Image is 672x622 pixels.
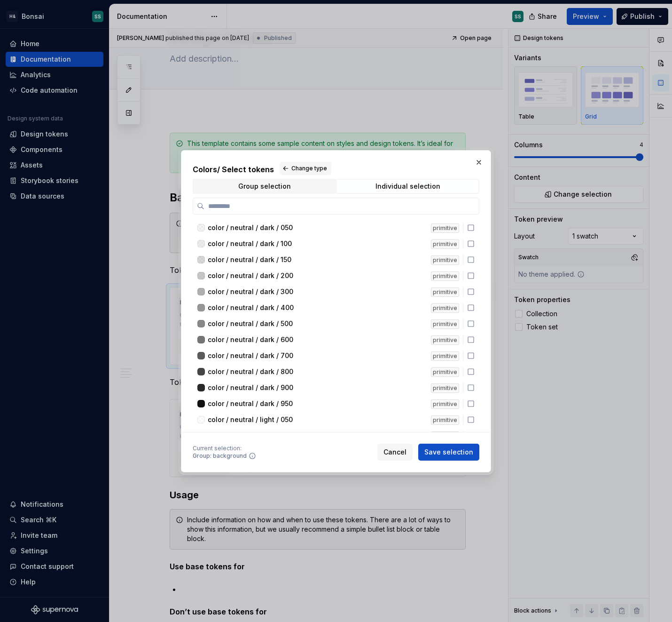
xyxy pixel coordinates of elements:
[208,303,294,312] span: color / neutral / dark / 400
[208,287,293,296] span: color / neutral / dark / 300
[431,239,459,249] div: primitive
[431,399,459,409] div: primitive
[383,447,406,457] span: Cancel
[208,351,293,360] span: color / neutral / dark / 700
[431,431,459,441] div: primitive
[431,303,459,313] div: primitive
[377,444,413,461] button: Cancel
[431,271,459,281] div: primitive
[208,383,293,392] span: color / neutral / dark / 900
[193,445,256,452] div: Current selection :
[431,319,459,329] div: primitive
[431,351,459,361] div: primitive
[431,335,459,345] div: primitive
[431,223,459,233] div: primitive
[208,239,292,248] span: color / neutral / dark / 100
[193,452,247,460] div: Group: background
[238,183,291,190] div: Group selection
[424,447,473,457] span: Save selection
[208,223,293,232] span: color / neutral / dark / 050
[431,383,459,393] div: primitive
[431,255,459,265] div: primitive
[208,431,292,440] span: color / neutral / light / 100
[431,287,459,297] div: primitive
[208,255,291,264] span: color / neutral / dark / 150
[208,335,293,344] span: color / neutral / dark / 600
[208,271,293,280] span: color / neutral / dark / 200
[280,162,331,175] button: Change type
[208,319,293,328] span: color / neutral / dark / 500
[291,165,327,172] span: Change type
[193,162,479,175] h2: Colors / Select tokens
[431,367,459,377] div: primitive
[431,415,459,425] div: primitive
[418,444,479,461] button: Save selection
[208,399,293,408] span: color / neutral / dark / 950
[375,183,440,190] div: Individual selection
[208,367,293,376] span: color / neutral / dark / 800
[208,415,293,424] span: color / neutral / light / 050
